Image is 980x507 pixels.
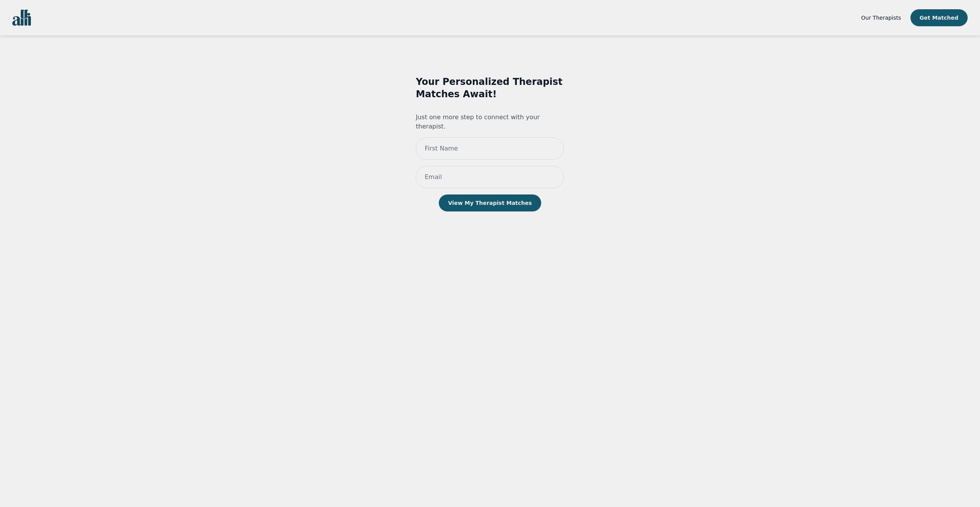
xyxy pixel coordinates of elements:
input: Email [416,166,564,188]
p: Just one more step to connect with your therapist. [416,113,564,131]
h3: Your Personalized Therapist Matches Await! [416,76,564,100]
button: View My Therapist Matches [439,194,541,211]
span: Our Therapists [861,15,901,21]
button: Get Matched [910,9,968,26]
a: Our Therapists [861,13,901,22]
img: alli logo [12,10,31,26]
input: First Name [416,137,564,160]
